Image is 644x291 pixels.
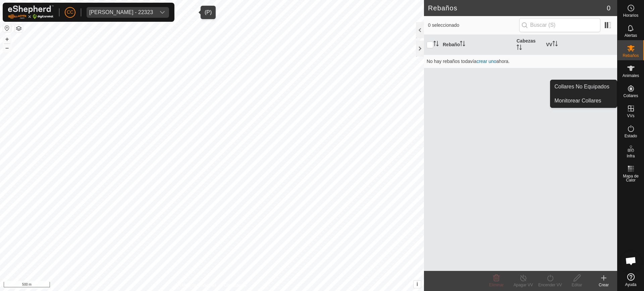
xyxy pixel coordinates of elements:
[625,134,637,138] span: Estado
[3,35,11,43] button: +
[550,94,617,107] a: Monitorear Collares
[424,55,617,68] td: No hay rebaños todavía ahora.
[433,42,439,47] p-sorticon: Activar para ordenar
[3,24,11,32] button: Restablecer Mapa
[623,54,639,58] span: Rebaños
[590,282,617,288] div: Crear
[519,18,600,32] input: Buscar (S)
[619,174,642,182] span: Mapa de Calor
[627,114,634,118] span: VVs
[623,74,639,78] span: Animales
[3,44,11,52] button: –
[621,251,641,271] div: Chat abierto
[156,7,169,18] div: dropdown trigger
[517,46,522,51] p-sorticon: Activar para ordenar
[414,281,421,288] button: i
[554,97,601,105] span: Monitorear Collares
[67,9,73,16] span: CC
[89,10,153,15] div: [PERSON_NAME] - 22323
[625,33,637,38] span: Alertas
[510,282,537,288] div: Apagar VV
[417,281,418,287] span: i
[428,4,607,12] h2: Rebaños
[87,7,156,18] span: Cesar Maria Aparicio Zahonero - 22323
[177,282,216,288] a: Política de Privacidad
[440,35,514,55] th: Rebaño
[460,42,465,47] p-sorticon: Activar para ordenar
[428,22,519,29] span: 0 seleccionado
[554,83,609,91] span: Collares No Equipados
[477,59,496,64] a: crear uno
[607,3,610,13] span: 0
[627,154,635,158] span: Infra
[550,80,617,93] a: Collares No Equipados
[543,35,617,55] th: VV
[623,13,638,17] span: Horarios
[537,282,563,288] div: Encender VV
[623,94,638,98] span: Collares
[489,283,503,287] span: Eliminar
[552,42,558,47] p-sorticon: Activar para ordenar
[15,24,23,32] button: Capas del Mapa
[8,5,54,19] img: Logo Gallagher
[625,283,637,287] span: Ayuda
[514,35,543,55] th: Cabezas
[618,271,644,289] a: Ayuda
[563,282,590,288] div: Editar
[224,282,247,288] a: Contáctenos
